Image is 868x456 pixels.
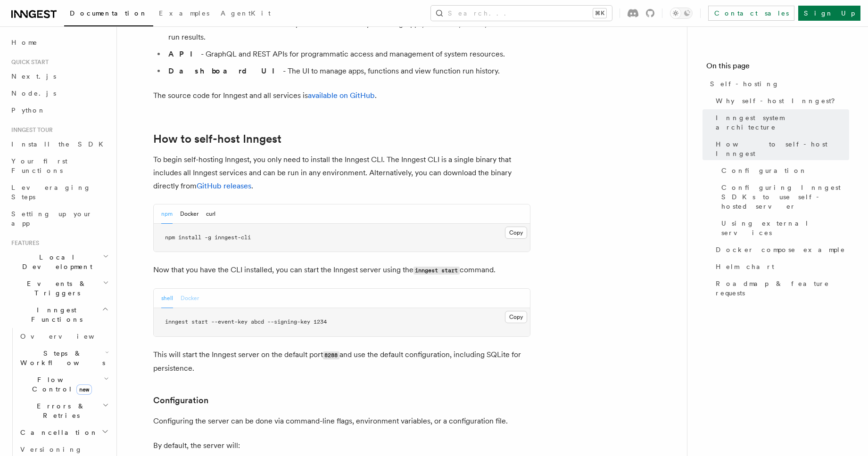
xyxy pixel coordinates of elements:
li: - The UI to manage apps, functions and view function run history. [165,65,530,78]
p: The source code for Inngest and all services is . [153,89,530,102]
button: Copy [505,311,527,323]
a: Home [8,34,111,51]
code: inngest start [413,267,460,275]
button: Docker [181,289,199,308]
a: AgentKit [215,3,276,25]
span: Inngest Functions [8,305,102,324]
span: Overview [20,333,117,340]
span: Cancellation [17,428,98,437]
button: shell [161,289,173,308]
button: Toggle dark mode [670,8,693,19]
strong: Dashboard UI [168,66,283,75]
p: Now that you have the CLI installed, you can start the Inngest server using the command. [153,263,530,277]
a: Helm chart [712,258,849,275]
a: Overview [17,328,111,345]
span: Next.js [11,73,56,80]
a: Docker compose example [712,241,849,258]
a: GitHub releases [197,181,251,190]
button: Copy [505,227,527,239]
span: new [76,384,92,395]
a: Using external services [718,215,849,241]
span: Docker compose example [716,245,845,254]
span: Local Development [8,252,103,271]
span: Home [11,38,38,47]
span: Why self-host Inngest? [716,96,842,106]
span: AgentKit [221,9,271,17]
a: How to self-host Inngest [712,136,849,162]
button: Docker [180,204,198,224]
span: Steps & Workflows [17,349,105,367]
span: Errors & Retries [17,401,102,420]
a: Your first Functions [8,153,111,179]
code: 8288 [323,351,339,359]
a: Node.js [8,85,111,102]
button: Cancellation [17,424,111,441]
span: Flow Control [17,375,104,394]
button: Local Development [8,249,111,275]
span: Examples [159,9,209,17]
li: - Persists system data and history including Apps, Functions, Events, Function run results. [165,17,530,44]
p: By default, the server will: [153,439,530,452]
button: Events & Triggers [8,275,111,301]
a: Roadmap & feature requests [712,275,849,301]
span: Roadmap & feature requests [716,279,849,298]
p: This will start the Inngest server on the default port and use the default configuration, includi... [153,348,530,375]
p: To begin self-hosting Inngest, you only need to install the Inngest CLI. The Inngest CLI is a sin... [153,153,530,193]
a: Configuring Inngest SDKs to use self-hosted server [718,179,849,215]
button: npm [161,204,173,224]
button: Flow Controlnew [17,371,111,398]
a: Setting up your app [8,205,111,232]
span: Self-hosting [710,79,779,89]
p: Configuring the server can be done via command-line flags, environment variables, or a configurat... [153,415,530,428]
a: Self-hosting [706,75,849,92]
span: Node.js [11,90,56,97]
span: Leveraging Steps [11,184,91,201]
span: Inngest tour [8,126,53,134]
a: Configuration [153,394,208,407]
kbd: ⌘K [593,8,606,18]
span: inngest start --event-key abcd --signing-key 1234 [165,318,327,325]
span: Quick start [8,58,49,66]
span: npm install -g inngest-cli [165,234,251,241]
li: - GraphQL and REST APIs for programmatic access and management of system resources. [165,48,530,61]
button: curl [206,204,215,224]
span: Configuration [721,166,807,175]
span: Features [8,239,39,247]
a: Configuration [718,162,849,179]
span: Helm chart [716,262,774,271]
span: Events & Triggers [8,279,103,298]
button: Errors & Retries [17,398,111,424]
a: Python [8,102,111,119]
span: Setting up your app [11,210,92,227]
strong: Database [168,19,260,28]
span: Configuring Inngest SDKs to use self-hosted server [721,183,849,211]
span: How to self-host Inngest [716,139,849,158]
button: Search...⌘K [431,6,612,21]
a: Examples [153,3,215,25]
span: Python [11,106,46,114]
a: Contact sales [708,6,794,21]
button: Inngest Functions [8,301,111,328]
span: Inngest system architecture [716,113,849,132]
a: Install the SDK [8,136,111,153]
a: Inngest system architecture [712,109,849,136]
a: Sign Up [798,6,860,21]
strong: API [168,49,201,58]
span: Using external services [721,219,849,237]
span: Documentation [70,9,148,17]
a: Why self-host Inngest? [712,92,849,109]
span: Your first Functions [11,157,67,174]
a: Next.js [8,68,111,85]
span: Versioning [20,446,83,453]
button: Steps & Workflows [17,345,111,371]
span: Install the SDK [11,140,109,148]
a: How to self-host Inngest [153,132,281,146]
a: available on GitHub [308,91,375,100]
h4: On this page [706,60,849,75]
a: Documentation [64,3,153,26]
a: Leveraging Steps [8,179,111,205]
